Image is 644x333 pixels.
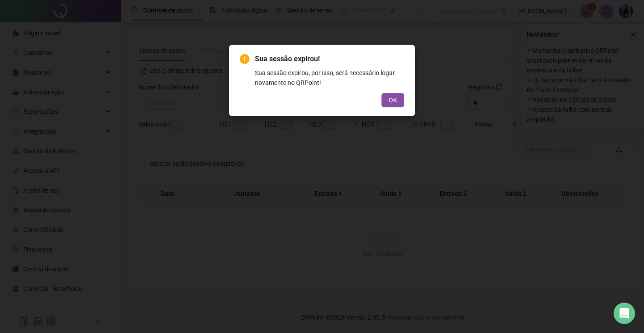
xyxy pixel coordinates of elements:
button: OK [381,93,404,107]
div: Sua sessão expirou, por isso, será necessário logar novamente no QRPoint! [255,68,404,88]
div: Open Intercom Messenger [614,303,635,324]
span: exclamation-circle [240,54,250,64]
span: OK [389,95,397,105]
span: Sua sessão expirou! [255,55,320,63]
